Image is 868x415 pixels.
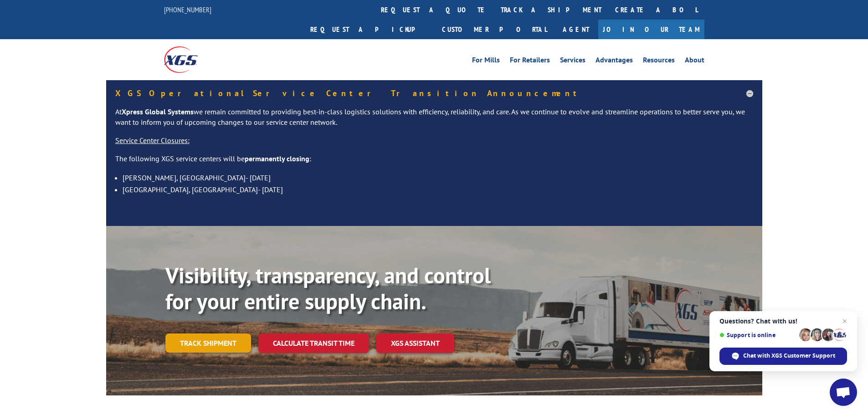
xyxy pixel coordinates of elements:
[743,352,835,360] span: Chat with XGS Customer Support
[115,136,190,145] u: Service Center Closures:
[472,56,500,67] a: For Mills
[123,184,753,195] li: [GEOGRAPHIC_DATA], [GEOGRAPHIC_DATA]- [DATE]
[115,107,753,136] p: At we remain committed to providing best-in-class logistics solutions with efficiency, reliabilit...
[115,154,753,172] p: The following XGS service centers will be :
[165,333,251,353] a: Track shipment
[719,332,796,338] span: Support is online
[165,261,491,316] b: Visibility, transparency, and control for your entire supply chain.
[554,20,598,39] a: Agent
[376,333,454,353] a: XGS ASSISTANT
[830,379,857,406] a: Open chat
[643,56,675,67] a: Resources
[560,56,586,67] a: Services
[685,56,704,67] a: About
[598,20,704,39] a: Join Our Team
[164,5,211,14] a: [PHONE_NUMBER]
[719,348,847,365] span: Chat with XGS Customer Support
[719,318,847,325] span: Questions? Chat with us!
[245,154,309,163] strong: permanently closing
[122,107,194,116] strong: Xpress Global Systems
[123,172,753,184] li: [PERSON_NAME], [GEOGRAPHIC_DATA]- [DATE]
[596,56,633,67] a: Advantages
[510,56,550,67] a: For Retailers
[435,20,554,39] a: Customer Portal
[258,333,369,353] a: Calculate transit time
[303,20,435,39] a: Request a pickup
[115,89,753,97] h5: XGS Operational Service Center Transition Announcement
